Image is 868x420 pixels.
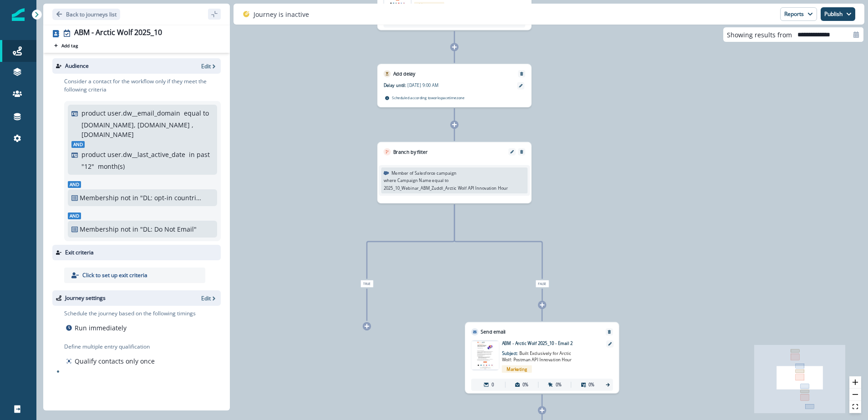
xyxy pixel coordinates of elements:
[849,389,861,401] button: zoom out
[201,294,211,302] p: Edit
[121,224,138,234] p: not in
[481,329,506,336] p: Send email
[65,248,94,257] p: Exit criteria
[492,382,494,388] p: 0
[80,224,119,234] p: Membership
[377,142,532,203] div: Branch by filterEditRemoveMember of Salesforce campaignwhereCampaign Nameequal to2025_10_Webinar_...
[82,271,147,279] p: Click to set up exit criteria
[201,62,211,70] p: Edit
[391,170,457,176] p: Member of Salesforce campaign
[360,280,373,287] span: True
[66,10,117,18] p: Back to journeys list
[81,120,211,139] p: [DOMAIN_NAME], [DOMAIN_NAME] , [DOMAIN_NAME]
[780,7,817,21] button: Reports
[502,350,572,362] span: Built Exclusively for Arctic Wolf: Postman API Innovation Hour
[64,77,221,94] p: Consider a contact for the workflow only if they meet the following criteria
[471,341,499,370] img: email asset unavailable
[604,330,614,334] button: Remove
[485,280,600,287] div: False
[64,343,157,351] p: Define multiple entry qualification
[208,9,221,20] button: sidebar collapse toggle
[74,28,162,38] div: ABM - Arctic Wolf 2025_10
[81,150,185,159] p: product user.dw__last_active_date
[81,108,180,118] p: product user.dw__email_domain
[407,82,482,89] p: [DATE] 9:00 AM
[65,294,106,302] p: Journey settings
[397,177,431,184] p: Campaign Name
[384,185,508,191] p: 2025_10_Webinar_ABM_Zuddl_Arctic Wolf API Innovation Hour
[523,382,528,388] p: 0%
[52,9,120,20] button: Go back
[80,193,119,202] p: Membership
[121,193,138,202] p: not in
[64,309,196,318] p: Schedule the journey based on the following timings
[502,340,598,347] p: ABM - Arctic Wolf 2025_10 - Email 2
[502,365,532,373] span: Marketing
[384,177,396,184] p: where
[254,10,309,19] p: Journey is inactive
[81,162,94,171] p: " 12 "
[589,382,594,388] p: 0%
[392,95,465,101] p: Scheduled according to workspace timezone
[384,82,408,89] p: Delay until:
[465,322,619,394] div: Send emailRemoveemail asset unavailableABM - Arctic Wolf 2025_10 - Email 2Subject: Built Exclusiv...
[75,323,127,333] p: Run immediately
[189,150,210,159] p: in past
[821,7,855,21] button: Publish
[517,150,526,154] button: Remove
[140,193,202,202] p: "DL: opt-in countries + country = blank"
[393,148,428,156] p: Branch by filter
[556,382,562,388] p: 0%
[309,280,424,287] div: True
[201,62,217,70] button: Edit
[68,213,81,219] span: And
[12,8,25,21] img: Inflection
[52,42,80,49] button: Add tag
[61,43,78,48] p: Add tag
[849,376,861,389] button: zoom in
[727,30,792,40] p: Showing results from
[507,150,517,154] button: Edit
[517,71,526,76] button: Remove
[432,177,448,184] p: equal to
[393,70,416,77] p: Add delay
[68,181,81,188] span: And
[71,141,85,148] span: And
[454,204,542,279] g: Edge from 7f5be6c8-7814-4f80-a21f-1bc14173ec3d to node-edge-label393bf735-d8c5-4e9d-a7df-9e6f3d4e...
[65,62,89,70] p: Audience
[184,108,209,118] p: equal to
[377,64,532,107] div: Add delayRemoveDelay until:[DATE] 9:00 AMScheduled according toworkspacetimezone
[535,280,549,287] span: False
[849,401,861,413] button: fit view
[502,347,577,363] p: Subject:
[140,224,202,234] p: "DL: Do Not Email"
[367,204,454,279] g: Edge from 7f5be6c8-7814-4f80-a21f-1bc14173ec3d to node-edge-label2605998e-140b-4079-adef-66cce56f...
[201,294,217,302] button: Edit
[98,162,125,171] p: month(s)
[75,356,155,366] p: Qualify contacts only once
